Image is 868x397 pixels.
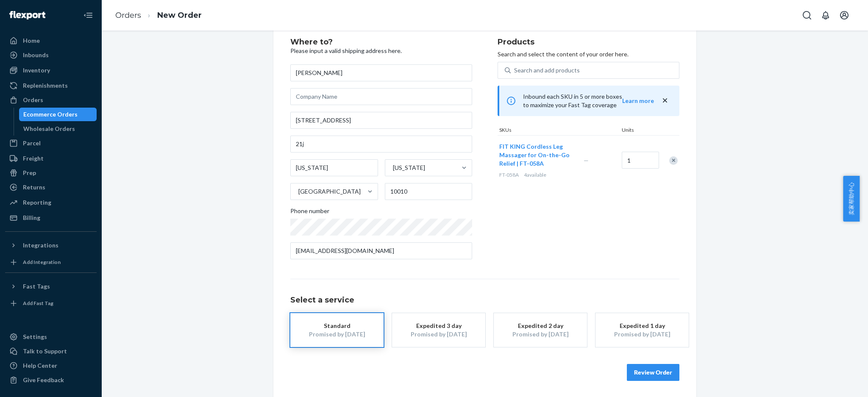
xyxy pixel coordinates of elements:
[817,7,834,24] button: Open notifications
[23,139,41,147] div: Parcel
[23,183,45,192] div: Returns
[303,330,371,339] div: Promised by [DATE]
[290,136,472,153] input: Street Address 2 (Optional)
[5,211,97,225] a: Billing
[290,242,472,259] input: Email (Only Required for International)
[23,333,47,341] div: Settings
[498,50,679,58] p: Search and select the content of your order here.
[23,361,57,370] div: Help Center
[405,322,473,330] div: Expedited 3 day
[23,376,64,384] div: Give Feedback
[298,187,298,196] input: [GEOGRAPHIC_DATA]
[23,51,49,59] div: Inbounds
[843,176,860,222] button: 卖家帮助中心
[290,296,679,305] h1: Select a service
[5,359,97,372] a: Help Center
[524,172,546,178] span: 4 available
[498,126,620,135] div: SKUs
[290,313,384,347] button: StandardPromised by [DATE]
[608,330,676,339] div: Promised by [DATE]
[157,11,202,20] a: New Order
[506,330,574,339] div: Promised by [DATE]
[836,7,853,24] button: Open account menu
[23,66,50,75] div: Inventory
[499,142,573,168] button: FIT KING Cordless Leg Massager for On-the-Go Relief | FT-058A
[5,180,97,194] a: Returns
[5,196,97,209] a: Reporting
[393,164,425,172] div: [US_STATE]
[19,122,97,136] a: Wholesale Orders
[290,88,472,105] input: Company Name
[290,47,472,55] p: Please input a valid shipping address here.
[9,11,45,19] img: Flexport logo
[303,322,371,330] div: Standard
[5,34,97,47] a: Home
[23,282,50,291] div: Fast Tags
[23,241,58,250] div: Integrations
[290,38,472,47] h2: Where to?
[385,183,473,200] input: ZIP Code
[290,64,472,81] input: First & Last Name
[620,126,658,135] div: Units
[608,322,676,330] div: Expedited 1 day
[595,313,689,347] button: Expedited 1 dayPromised by [DATE]
[499,143,570,167] span: FIT KING Cordless Leg Massager for On-the-Go Relief | FT-058A
[506,322,574,330] div: Expedited 2 day
[661,96,669,105] button: close
[5,93,97,107] a: Orders
[5,255,97,269] a: Add Integration
[290,159,378,176] input: City
[5,48,97,62] a: Inbounds
[498,38,679,47] h2: Products
[290,207,329,219] span: Phone number
[5,344,97,358] a: Talk to Support
[23,96,43,104] div: Orders
[115,11,141,20] a: Orders
[5,373,97,387] button: Give Feedback
[298,187,361,196] div: [GEOGRAPHIC_DATA]
[5,166,97,180] a: Prep
[494,313,587,347] button: Expedited 2 dayPromised by [DATE]
[5,79,97,92] a: Replenishments
[627,364,679,381] button: Review Order
[514,66,580,75] div: Search and add products
[584,157,589,164] span: —
[23,300,53,307] div: Add Fast Tag
[392,313,485,347] button: Expedited 3 dayPromised by [DATE]
[5,330,97,344] a: Settings
[669,156,678,165] div: Remove Item
[23,81,68,90] div: Replenishments
[23,214,40,222] div: Billing
[405,330,473,339] div: Promised by [DATE]
[23,258,61,266] div: Add Integration
[23,125,75,133] div: Wholesale Orders
[392,164,393,172] input: [US_STATE]
[622,97,654,105] button: Learn more
[108,3,209,28] ol: breadcrumbs
[19,108,97,121] a: Ecommerce Orders
[23,110,78,119] div: Ecommerce Orders
[622,152,659,169] input: Quantity
[5,64,97,77] a: Inventory
[798,7,815,24] button: Open Search Box
[23,154,44,163] div: Freight
[23,36,40,45] div: Home
[5,152,97,165] a: Freight
[80,7,97,24] button: Close Navigation
[5,297,97,310] a: Add Fast Tag
[499,172,519,178] span: FT-058A
[5,239,97,252] button: Integrations
[23,198,51,207] div: Reporting
[23,347,67,355] div: Talk to Support
[5,280,97,293] button: Fast Tags
[5,136,97,150] a: Parcel
[23,169,36,177] div: Prep
[290,112,472,129] input: Street Address
[498,86,679,116] div: Inbound each SKU in 5 or more boxes to maximize your Fast Tag coverage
